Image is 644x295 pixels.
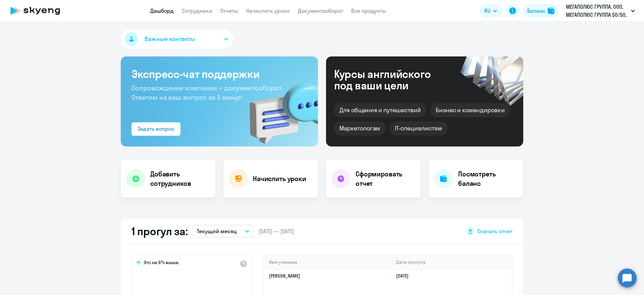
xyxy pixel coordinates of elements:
[351,7,386,14] a: Все продукты
[334,121,385,135] div: Маркетологам
[389,121,447,135] div: IT-специалистам
[480,4,502,17] button: RU
[259,227,294,235] span: [DATE] — [DATE]
[131,122,180,136] button: Задать вопрос
[150,7,174,14] a: Дашборд
[356,169,415,188] h4: Сформировать отчет
[562,3,638,19] button: МЕГАПОЛЮС ГРУППА, ООО, МЕГАПОЛЮС ГРУППА 50/50, ООО
[548,7,554,14] img: balance
[391,255,512,269] th: Дата прогула
[131,67,307,81] h3: Экспресс-чат поддержки
[220,7,238,14] a: Отчеты
[197,227,237,235] p: Текущий месяц
[182,7,212,14] a: Сотрудники
[246,7,290,14] a: Начислить уроки
[121,30,233,48] button: Важные контакты
[458,169,518,188] h4: Посмотреть баланс
[138,125,174,133] div: Задать вопрос
[527,7,545,15] div: Баланс
[150,169,210,188] h4: Добавить сотрудников
[269,273,300,279] a: [PERSON_NAME]
[145,35,195,43] span: Важные контакты
[484,7,490,15] span: RU
[523,4,558,17] button: Балансbalance
[430,103,510,117] div: Бизнес и командировки
[298,7,343,14] a: Документооборот
[253,174,306,183] h4: Начислить уроки
[334,68,449,91] div: Курсы английского под ваши цели
[144,259,179,267] span: Это на 6% выше,
[566,3,628,19] p: МЕГАПОЛЮС ГРУППА, ООО, МЕГАПОЛЮС ГРУППА 50/50, ООО
[193,225,253,238] button: Текущий месяц
[131,224,187,238] h2: 1 прогул за:
[131,84,283,101] span: Сопровождение компании + документооборот. Ответим на ваш вопрос за 5 минут!
[240,71,318,146] img: bg-img
[477,227,513,235] span: Скачать отчет
[264,255,391,269] th: Имя ученика
[334,103,426,117] div: Для общения и путешествий
[396,273,414,279] a: [DATE]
